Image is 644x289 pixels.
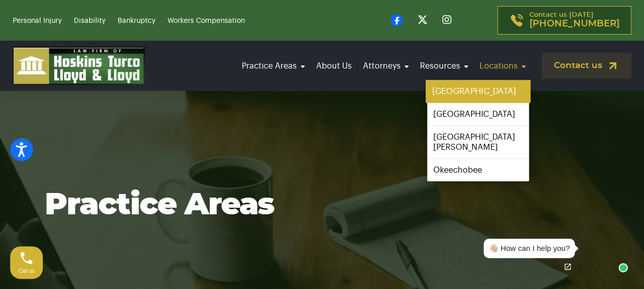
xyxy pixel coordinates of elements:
a: Locations [477,52,529,80]
span: Call us [19,268,35,274]
a: Disability [74,17,105,24]
div: 👋🏼 How can I help you? [489,243,570,254]
a: [GEOGRAPHIC_DATA] [426,80,530,103]
a: Open chat [557,256,578,277]
a: Contact us [542,53,631,79]
a: [GEOGRAPHIC_DATA] [427,103,529,125]
a: About Us [313,52,355,80]
a: Okeechobee [427,159,529,181]
a: Attorneys [360,52,412,80]
a: Resources [417,52,471,80]
a: [GEOGRAPHIC_DATA][PERSON_NAME] [427,126,529,158]
img: logo [13,47,145,85]
a: Workers Compensation [167,17,245,24]
a: Contact us [DATE][PHONE_NUMBER] [497,6,631,35]
h1: Practice Areas [45,187,600,223]
a: Personal Injury [13,17,62,24]
a: Bankruptcy [118,17,155,24]
a: Practice Areas [239,52,308,80]
p: Contact us [DATE] [529,12,620,29]
span: [PHONE_NUMBER] [529,19,620,29]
